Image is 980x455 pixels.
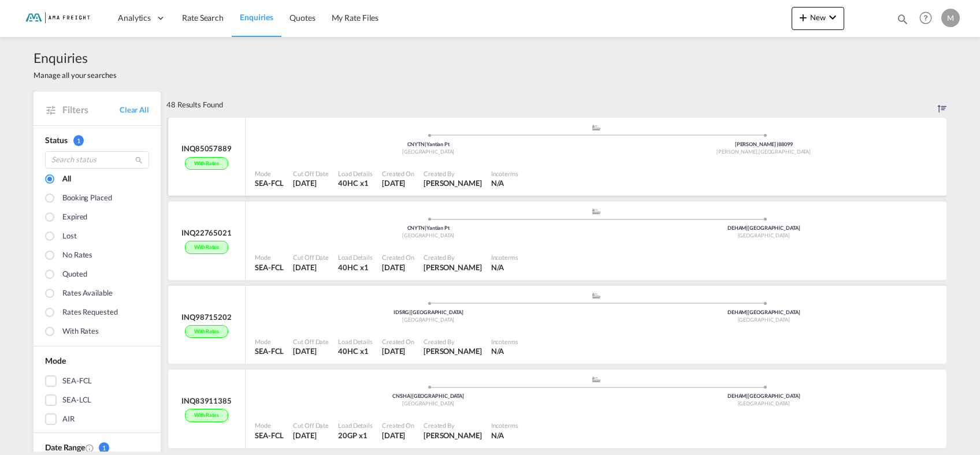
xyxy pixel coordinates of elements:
input: Search status [45,151,149,169]
md-icon: icon-magnify [135,156,143,165]
span: [GEOGRAPHIC_DATA] [738,400,790,406]
div: With rates [185,325,228,338]
div: Created By [424,421,482,430]
div: With rates [62,326,99,338]
md-checkbox: SEA-LCL [45,394,149,406]
div: Cut Off Date [293,253,329,262]
div: Quoted [62,268,87,281]
div: SEA-FCL [255,346,284,356]
span: , [758,148,759,155]
div: 1 Sep 2025 [293,430,329,441]
span: 1 [73,135,84,146]
div: 26 Aug 2025 [382,346,414,356]
span: New [796,13,840,22]
div: Created By [424,169,482,178]
span: DEHAM [GEOGRAPHIC_DATA] [727,225,800,231]
div: Incoterms [491,421,518,430]
span: [DATE] [293,431,316,440]
span: [DATE] [382,431,405,440]
div: M [941,9,960,27]
div: 27 Aug 2025 [293,178,329,188]
span: CNYTN Yantian Pt [407,225,450,231]
div: Load Details [338,421,373,430]
span: Date Range [45,442,85,452]
md-icon: assets/icons/custom/ship-fill.svg [589,125,603,130]
div: SEA-FCL [255,262,284,273]
div: 27 Aug 2025 [382,262,414,273]
span: DEHAM [GEOGRAPHIC_DATA] [727,309,800,315]
div: SEA-FCL [62,375,92,387]
span: [GEOGRAPHIC_DATA] [759,148,811,155]
div: Created On [382,337,414,346]
div: Cut Off Date [293,421,329,430]
span: | [777,141,778,147]
span: [PERSON_NAME] [424,346,482,356]
div: 40HC x 1 [338,346,373,356]
div: Cut Off Date [293,169,329,178]
div: Load Details [338,169,373,178]
div: INQ83911385With rates assets/icons/custom/ship-fill.svgassets/icons/custom/roll-o-plane.svgOrigin... [166,370,946,454]
div: SEA-FCL [255,178,284,188]
div: With rates [185,157,228,170]
div: AIR [62,413,75,425]
md-checkbox: AIR [45,413,149,425]
span: [DATE] [382,346,405,356]
span: CNSHA [GEOGRAPHIC_DATA] [392,393,464,399]
span: | [425,225,426,231]
div: Created On [382,169,414,178]
span: [PERSON_NAME] [717,148,759,155]
md-icon: assets/icons/custom/ship-fill.svg [589,376,603,382]
span: [GEOGRAPHIC_DATA] [738,316,790,323]
div: Incoterms [491,253,518,262]
md-icon: icon-chevron-down [826,10,840,24]
div: Sort by: Created on [938,92,946,117]
div: Incoterms [491,337,518,346]
div: All [62,173,71,186]
md-icon: assets/icons/custom/ship-fill.svg [589,208,603,214]
div: Expired [62,211,87,224]
span: [GEOGRAPHIC_DATA] [402,316,454,323]
span: [DATE] [293,178,316,188]
div: Rates Requested [62,307,118,319]
span: Analytics [118,12,151,24]
span: | [409,309,411,315]
span: Enquiries [240,12,273,22]
div: icon-magnify [896,13,909,30]
div: INQ22765021 [181,228,232,238]
div: Martin Willer [424,346,482,356]
div: 27 Aug 2025 [382,178,414,188]
span: [DATE] [293,346,316,356]
span: DEHAM [GEOGRAPHIC_DATA] [727,393,800,399]
div: N/A [491,346,504,356]
md-checkbox: SEA-FCL [45,375,149,387]
div: N/A [491,430,504,441]
md-icon: icon-magnify [896,13,909,25]
div: N/A [491,178,504,188]
div: Mode [255,253,284,262]
button: icon-plus 400-fgNewicon-chevron-down [792,7,844,30]
div: With rates [185,241,228,254]
div: 25 Aug 2025 [382,430,414,441]
div: Created On [382,421,414,430]
div: 26 Aug 2025 [293,346,329,356]
span: | [425,141,426,147]
div: SEA-FCL [255,430,284,441]
span: Help [916,8,936,28]
div: No rates [62,249,92,262]
span: My Rate Files [332,13,379,23]
span: Manage all your searches [34,70,117,80]
div: Help [916,8,941,29]
div: Load Details [338,253,373,262]
md-icon: Created On [85,443,94,453]
div: Martin Willer [424,430,482,441]
div: INQ85057889With rates assets/icons/custom/ship-fill.svgassets/icons/custom/roll-o-plane.svgOrigin... [166,118,946,202]
md-icon: assets/icons/custom/ship-fill.svg [589,293,603,299]
div: 27 Aug 2025 [293,262,329,273]
span: [PERSON_NAME] [424,263,482,272]
div: Cut Off Date [293,337,329,346]
span: | [746,393,748,399]
span: Mode [45,356,66,366]
a: Clear All [120,105,149,115]
span: | [410,393,412,399]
